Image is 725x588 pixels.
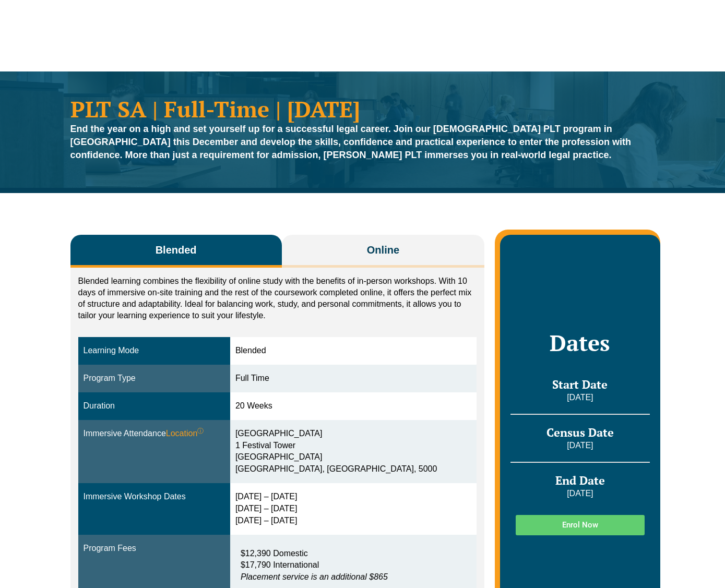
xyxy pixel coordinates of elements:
div: Full Time [235,373,471,385]
p: Blended learning combines the flexibility of online study with the benefits of in-person workshop... [78,275,477,321]
span: Enrol Now [562,521,598,529]
div: Blended [235,345,471,357]
div: 20 Weeks [235,400,471,412]
div: Learning Mode [84,345,225,357]
em: Placement service is an additional $865 [241,572,388,581]
h1: PLT SA | Full-Time | [DATE] [70,98,655,120]
span: Blended [156,243,197,257]
span: Census Date [546,425,614,440]
div: [GEOGRAPHIC_DATA] 1 Festival Tower [GEOGRAPHIC_DATA] [GEOGRAPHIC_DATA], [GEOGRAPHIC_DATA], 5000 [235,428,471,475]
a: Enrol Now [516,515,644,535]
span: End Date [555,473,605,488]
div: Duration [84,400,225,412]
p: [DATE] [510,440,649,451]
strong: End the year on a high and set yourself up for a successful legal career. Join our [DEMOGRAPHIC_D... [70,124,632,160]
span: Location [166,428,204,440]
h2: Dates [510,330,649,356]
p: [DATE] [510,392,649,403]
div: Program Type [84,373,225,385]
span: Online [367,243,399,257]
span: Start Date [552,377,608,392]
span: $12,390 Domestic [241,549,308,558]
p: [DATE] [510,488,649,499]
div: Immersive Attendance [84,428,225,440]
div: [DATE] – [DATE] [DATE] – [DATE] [DATE] – [DATE] [235,491,471,527]
div: Program Fees [84,543,225,555]
sup: ⓘ [197,427,204,435]
span: $17,790 International [241,560,319,569]
div: Immersive Workshop Dates [84,491,225,503]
